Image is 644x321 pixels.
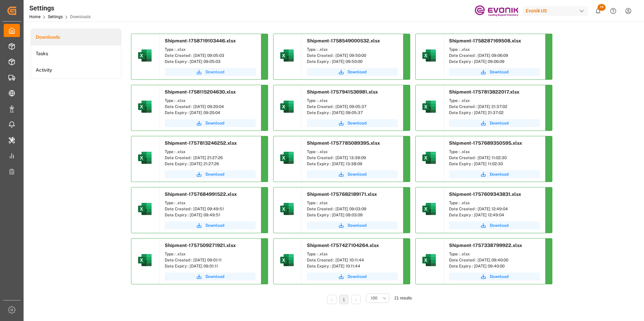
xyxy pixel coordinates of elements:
[449,191,521,197] span: Shipment-1757609343831.xlsx
[351,295,361,304] li: Next Page
[165,59,256,65] div: Date Expiry : [DATE] 09:05:03
[307,170,398,178] a: Download
[598,4,606,11] span: 16
[165,89,236,95] span: Shipment-1758115204630.xlsx
[307,119,398,127] button: Download
[449,221,540,229] button: Download
[307,221,398,229] button: Download
[165,68,256,76] button: Download
[137,99,153,115] img: microsoft-excel-2019--v1.png
[165,221,256,229] a: Download
[307,212,398,218] div: Date Expiry : [DATE] 09:03:09
[165,110,256,116] div: Date Expiry : [DATE] 09:20:04
[490,274,509,280] span: Download
[165,273,256,281] button: Download
[165,104,256,110] div: Date Created : [DATE] 09:20:04
[307,98,398,104] div: Type : .xlsx
[205,69,224,75] span: Download
[29,14,40,19] a: Home
[449,273,540,281] button: Download
[449,119,540,127] button: Download
[205,274,224,280] span: Download
[31,45,121,62] a: Tasks
[606,3,621,19] button: Help Center
[307,191,377,197] span: Shipment-1757682189171.xlsx
[307,110,398,116] div: Date Expiry : [DATE] 09:05:37
[307,59,398,65] div: Date Expiry : [DATE] 09:50:00
[165,149,256,155] div: Type : .xlsx
[490,222,509,228] span: Download
[165,140,237,146] span: Shipment-1757813246252.xlsx
[449,251,540,257] div: Type : .xlsx
[205,120,224,126] span: Download
[307,89,378,95] span: Shipment-1757941536981.xlsx
[165,212,256,218] div: Date Expiry : [DATE] 09:49:51
[449,161,540,167] div: Date Expiry : [DATE] 11:02:30
[165,161,256,167] div: Date Expiry : [DATE] 21:27:26
[165,257,256,263] div: Date Created : [DATE] 09:01:11
[348,171,366,177] span: Download
[490,171,509,177] span: Download
[366,293,389,303] button: open menu
[523,6,588,16] div: Evonik US
[475,5,518,17] img: Evonik-brand-mark-Deep-Purple-RGB.jpeg_1700498283.jpeg
[165,119,256,127] button: Download
[279,150,295,166] img: microsoft-excel-2019--v1.png
[29,3,91,13] div: Settings
[307,257,398,263] div: Date Created : [DATE] 10:11:44
[449,38,521,43] span: Shipment-1758287169508.xlsx
[348,120,366,126] span: Download
[449,52,540,59] div: Date Created : [DATE] 09:06:09
[421,99,437,115] img: microsoft-excel-2019--v1.png
[449,149,540,155] div: Type : .xlsx
[137,150,153,166] img: microsoft-excel-2019--v1.png
[449,104,540,110] div: Date Created : [DATE] 21:37:02
[523,4,590,17] button: Evonik US
[31,62,121,78] li: Activity
[307,243,379,248] span: Shipment-1757427104264.xlsx
[165,52,256,59] div: Date Created : [DATE] 09:05:03
[449,243,522,248] span: Shipment-1757338799922.xlsx
[307,273,398,281] button: Download
[307,206,398,212] div: Date Created : [DATE] 09:03:09
[165,263,256,269] div: Date Expiry : [DATE] 09:01:11
[307,263,398,269] div: Date Expiry : [DATE] 10:11:44
[490,120,509,126] span: Download
[137,47,153,64] img: microsoft-excel-2019--v1.png
[449,89,519,95] span: Shipment-1757813822017.xlsx
[348,274,366,280] span: Download
[165,155,256,161] div: Date Created : [DATE] 21:27:26
[137,252,153,268] img: microsoft-excel-2019--v1.png
[307,149,398,155] div: Type : .xlsx
[205,171,224,177] span: Download
[327,295,336,304] li: Previous Page
[449,59,540,65] div: Date Expiry : [DATE] 09:06:09
[165,170,256,178] button: Download
[165,200,256,206] div: Type : .xlsx
[421,47,437,64] img: microsoft-excel-2019--v1.png
[421,150,437,166] img: microsoft-excel-2019--v1.png
[449,68,540,76] button: Download
[31,29,121,45] li: Downloads
[165,98,256,104] div: Type : .xlsx
[449,170,540,178] button: Download
[48,14,63,19] a: Settings
[307,38,380,43] span: Shipment-1758549000532.xlsx
[307,200,398,206] div: Type : .xlsx
[371,295,377,301] span: 100
[307,68,398,76] button: Download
